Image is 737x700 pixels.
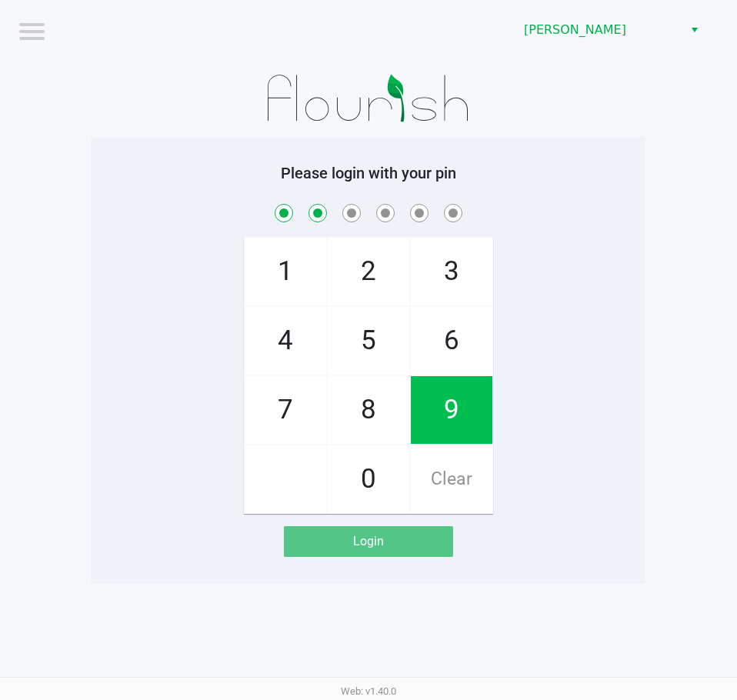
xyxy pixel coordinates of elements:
[683,16,705,44] button: Select
[328,307,409,375] span: 5
[411,445,492,513] span: Clear
[524,21,674,39] span: [PERSON_NAME]
[411,238,492,305] span: 3
[328,376,409,444] span: 8
[245,376,326,444] span: 7
[328,238,409,305] span: 2
[328,445,409,513] span: 0
[411,307,492,375] span: 6
[411,376,492,444] span: 9
[245,307,326,375] span: 4
[103,164,634,182] h5: Please login with your pin
[341,685,396,697] span: Web: v1.40.0
[245,238,326,305] span: 1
